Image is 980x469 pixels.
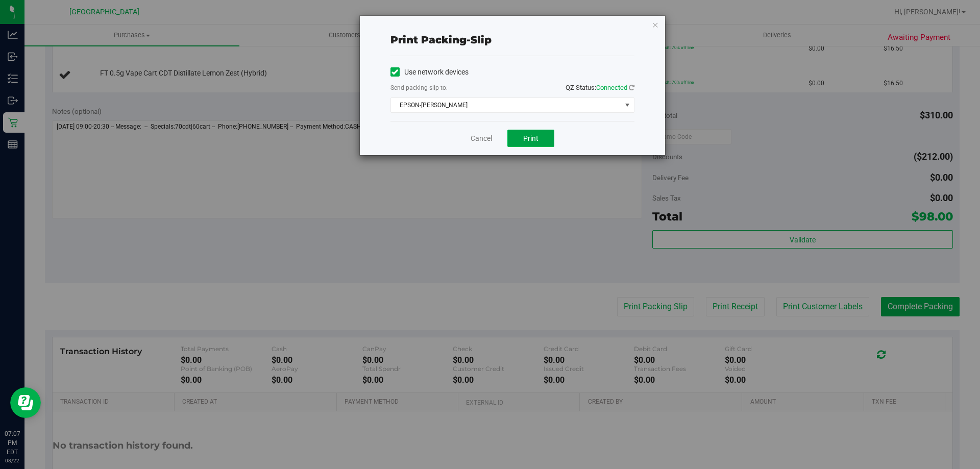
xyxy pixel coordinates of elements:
[390,83,448,92] label: Send packing-slip to:
[10,387,41,418] iframe: Resource center
[471,133,492,144] a: Cancel
[390,67,469,78] label: Use network devices
[523,134,538,142] span: Print
[566,84,634,91] span: QZ Status:
[391,98,621,112] span: EPSON-[PERSON_NAME]
[621,98,633,112] span: select
[507,130,554,147] button: Print
[390,34,492,46] span: Print packing-slip
[596,84,627,91] span: Connected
